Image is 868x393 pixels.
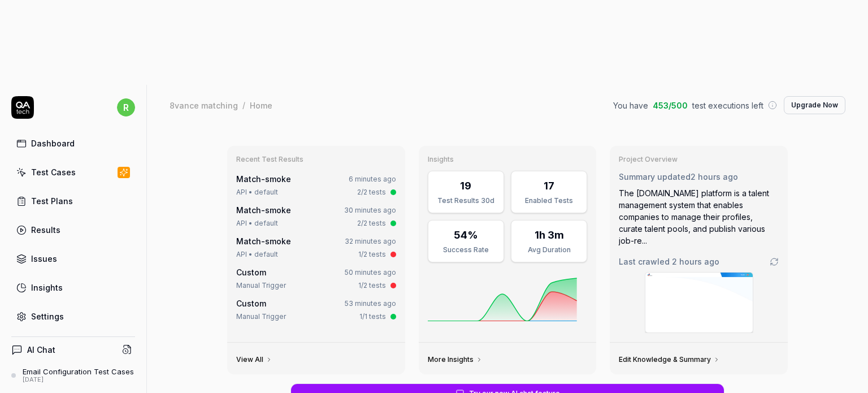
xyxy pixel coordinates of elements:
[619,256,719,267] span: Last crawled
[234,233,398,262] a: Match-smoke32 minutes agoAPI • default1/2 tests
[358,249,386,260] div: 1/2 tests
[234,295,398,324] a: Custom53 minutes agoManual Trigger1/1 tests
[11,219,135,241] a: Results
[691,172,738,182] time: 2 hours ago
[236,355,272,364] a: View All
[460,178,471,193] div: 19
[11,367,135,384] a: Email Configuration Test Cases[DATE]
[31,137,75,149] div: Dashboard
[31,282,63,293] div: Insights
[236,218,278,228] div: API • default
[345,237,396,245] time: 32 minutes ago
[23,376,134,384] div: [DATE]
[11,132,135,154] a: Dashboard
[653,100,688,111] span: 453 / 500
[234,264,398,293] a: Custom50 minutes agoManual Trigger1/2 tests
[234,202,398,231] a: Match-smoke30 minutes agoAPI • default2/2 tests
[234,171,398,200] a: Match-smoke6 minutes agoAPI • default2/2 tests
[518,245,580,255] div: Avg Duration
[619,155,779,164] h3: Project Overview
[428,355,483,364] a: More Insights
[236,236,291,246] a: Match-smoke
[31,224,60,236] div: Results
[11,190,135,212] a: Test Plans
[345,268,396,277] time: 50 minutes ago
[619,355,720,364] a: Edit Knowledge & Summary
[242,100,245,111] div: /
[435,196,497,206] div: Test Results 30d
[770,257,779,266] a: Go to crawling settings
[11,161,135,183] a: Test Cases
[645,273,753,332] img: Screenshot
[345,299,396,308] time: 53 minutes ago
[454,227,478,243] div: 54%
[31,195,73,207] div: Test Plans
[236,312,286,322] div: Manual Trigger
[518,196,580,206] div: Enabled Tests
[236,187,278,197] div: API • default
[11,248,135,270] a: Issues
[236,174,291,184] a: Match-smoke
[236,205,291,215] a: Match-smoke
[784,96,845,114] button: Upgrade Now
[117,96,135,119] button: r
[236,280,286,291] div: Manual Trigger
[349,175,396,183] time: 6 minutes ago
[31,310,64,322] div: Settings
[31,253,57,265] div: Issues
[358,280,386,291] div: 1/2 tests
[692,100,763,111] span: test executions left
[544,178,554,193] div: 17
[672,257,719,266] time: 2 hours ago
[428,155,588,164] h3: Insights
[31,166,76,178] div: Test Cases
[236,249,278,260] div: API • default
[619,172,691,182] span: Summary updated
[435,245,497,255] div: Success Rate
[613,100,648,111] span: You have
[344,206,396,214] time: 30 minutes ago
[236,267,266,277] span: Custom
[11,305,135,327] a: Settings
[359,312,386,322] div: 1/1 tests
[250,100,272,111] div: Home
[27,344,55,356] h4: AI Chat
[357,187,386,197] div: 2/2 tests
[619,187,779,247] div: The [DOMAIN_NAME] platform is a talent management system that enables companies to manage their p...
[170,100,238,111] div: 8vance matching
[236,155,396,164] h3: Recent Test Results
[236,299,266,308] span: Custom
[535,227,564,243] div: 1h 3m
[11,277,135,299] a: Insights
[117,98,135,116] span: r
[357,218,386,228] div: 2/2 tests
[23,367,134,376] div: Email Configuration Test Cases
